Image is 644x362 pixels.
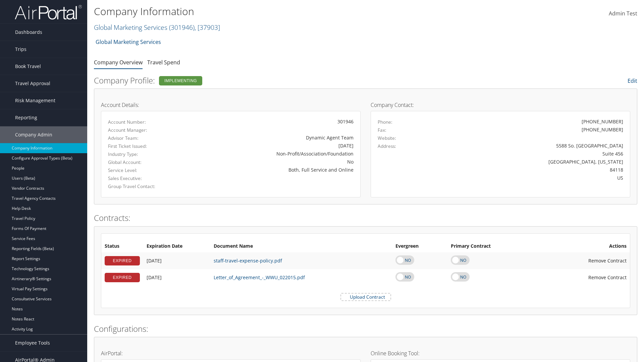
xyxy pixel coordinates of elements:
label: Website: [378,135,396,141]
label: Account Number: [108,119,183,125]
th: Primary Contract [447,240,534,252]
span: Employee Tools [15,335,50,351]
th: Actions [534,240,630,252]
div: Implementing [159,76,202,85]
h4: AirPortal: [101,351,361,356]
th: Status [101,240,143,252]
div: No [193,158,354,165]
img: airportal-logo.png [15,4,82,20]
a: Global Marketing Services [94,23,220,32]
h2: Contracts: [94,212,637,224]
th: Expiration Date [143,240,210,252]
div: 5588 So. [GEOGRAPHIC_DATA] [442,142,624,149]
div: Add/Edit Date [147,275,207,281]
label: Address: [378,143,396,149]
span: Risk Management [15,92,55,109]
a: Global Marketing Services [96,35,161,49]
a: staff-travel-expense-policy.pdf [214,257,282,264]
div: [PHONE_NUMBER] [582,118,623,125]
span: Trips [15,41,26,58]
div: [DATE] [193,142,354,149]
div: Non-Profit/Association/Foundation [193,150,354,157]
label: Sales Executive: [108,175,183,182]
div: EXPIRED [105,273,140,282]
label: Account Manager: [108,127,183,133]
label: Fax: [378,127,386,133]
a: Edit [628,77,637,84]
h4: Online Booking Tool: [371,351,630,356]
h4: Account Details: [101,102,361,108]
div: 84118 [442,166,624,173]
h1: Company Information [94,4,456,18]
th: Evergreen [392,240,447,252]
span: Travel Approval [15,75,50,92]
label: Global Account: [108,159,183,166]
div: Suite 456 [442,150,624,157]
div: 301946 [193,118,354,125]
span: , [ 37903 ] [195,23,220,32]
div: Dynamic Agent Team [193,134,354,141]
span: ( 301946 ) [169,23,195,32]
a: Travel Spend [147,59,180,66]
span: Reporting [15,109,37,126]
span: Dashboards [15,24,42,41]
span: Remove Contract [588,274,627,281]
a: Admin Test [609,3,637,24]
i: Remove Contract [582,254,588,267]
span: [DATE] [147,274,162,281]
i: Remove Contract [582,271,588,284]
div: [GEOGRAPHIC_DATA], [US_STATE] [442,158,624,165]
label: Upload Contract [341,294,390,300]
div: US [442,174,624,181]
label: Industry Type: [108,151,183,158]
div: Add/Edit Date [147,258,207,264]
label: Phone: [378,119,392,125]
h2: Configurations: [94,323,637,335]
h4: Company Contact: [371,102,630,108]
div: EXPIRED [105,256,140,265]
span: Book Travel [15,58,41,75]
th: Document Name [210,240,392,252]
span: [DATE] [147,257,162,264]
label: Advisor Team: [108,135,183,141]
span: Remove Contract [588,257,627,264]
label: First Ticket Issued: [108,143,183,149]
h2: Company Profile: [94,75,453,86]
label: Group Travel Contact: [108,183,183,190]
span: Admin Test [609,10,637,17]
label: Service Level: [108,167,183,174]
a: Letter_of_Agreement_-_WWU_022015.pdf [214,274,305,281]
div: [PHONE_NUMBER] [582,126,623,133]
div: Both, Full Service and Online [193,166,354,173]
span: Company Admin [15,126,52,143]
a: Company Overview [94,59,143,66]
